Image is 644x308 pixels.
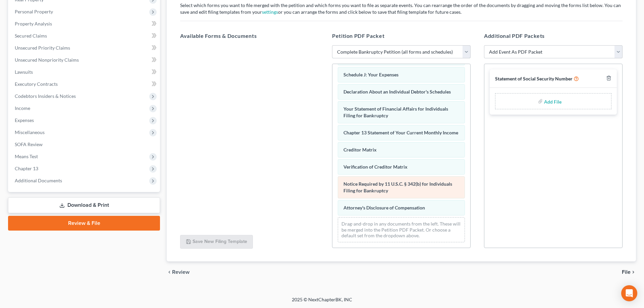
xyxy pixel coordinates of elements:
span: File [622,269,631,275]
button: Save New Filing Template [180,235,253,249]
a: Executory Contracts [9,78,160,90]
h5: Additional PDF Packets [484,32,623,40]
a: Download & Print [8,197,160,213]
span: Expenses [15,117,34,123]
span: Chapter 13 Statement of Your Current Monthly Income [343,130,458,135]
span: Personal Property [15,9,53,14]
a: Secured Claims [9,30,160,42]
span: SOFA Review [15,141,43,147]
span: Additional Documents [15,178,62,183]
span: Miscellaneous [15,129,45,135]
span: Lawsuits [15,69,33,75]
span: Your Statement of Financial Affairs for Individuals Filing for Bankruptcy [343,106,448,118]
span: Secured Claims [15,33,47,39]
a: settings [262,9,278,15]
span: Codebtors Insiders & Notices [15,93,76,99]
span: Unsecured Priority Claims [15,45,70,51]
a: Unsecured Nonpriority Claims [9,54,160,66]
span: Declaration About an Individual Debtor's Schedules [343,89,451,95]
button: chevron_left Review [167,269,196,275]
span: Chapter 13 [15,166,38,171]
div: Drag-and-drop in any documents from the left. These will be merged into the Petition PDF Packet. ... [338,217,465,242]
a: Lawsuits [9,66,160,78]
a: Review & File [8,216,160,231]
span: Executory Contracts [15,81,58,87]
a: Property Analysis [9,18,160,30]
span: Attorney's Disclosure of Compensation [343,205,425,210]
p: Select which forms you want to file merged with the petition and which forms you want to file as ... [180,2,623,15]
i: chevron_right [631,269,636,275]
a: Unsecured Priority Claims [9,42,160,54]
a: SOFA Review [9,138,160,150]
span: Notice Required by 11 U.S.C. § 342(b) for Individuals Filing for Bankruptcy [343,181,452,193]
i: chevron_left [167,269,172,275]
span: Means Test [15,153,38,159]
span: Unsecured Nonpriority Claims [15,57,79,63]
span: Property Analysis [15,21,52,26]
span: Schedule J: Your Expenses [343,72,398,77]
span: Review [172,269,190,275]
h5: Available Forms & Documents [180,32,319,40]
div: Open Intercom Messenger [621,285,637,301]
span: Creditor Matrix [343,147,377,152]
span: Income [15,105,30,111]
span: Verification of Creditor Matrix [343,164,408,170]
span: Petition PDF Packet [332,33,384,39]
span: Statement of Social Security Number [495,76,573,81]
